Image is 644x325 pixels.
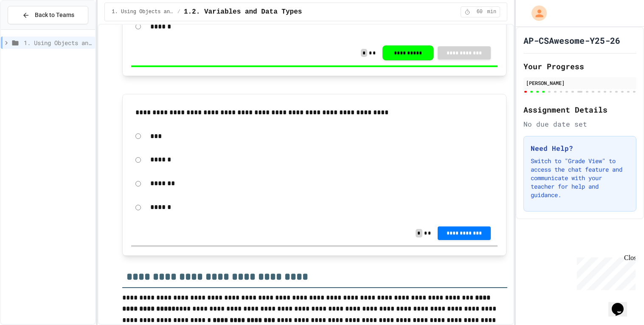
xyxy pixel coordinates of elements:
[3,3,59,54] div: Chat with us now!Close
[574,254,636,290] iframe: chat widget
[526,79,634,87] div: [PERSON_NAME]
[112,8,174,15] span: 1. Using Objects and Methods
[184,7,302,17] span: 1.2. Variables and Data Types
[523,60,636,72] h2: Your Progress
[473,8,487,15] span: 60
[523,34,620,46] h1: AP-CSAwesome-Y25-26
[523,3,549,23] div: My Account
[531,157,629,199] p: Switch to "Grade View" to access the chat feature and communicate with your teacher for help and ...
[523,119,636,129] div: No due date set
[487,8,497,15] span: min
[608,291,636,317] iframe: chat widget
[8,6,88,24] button: Back to Teams
[531,143,629,153] h3: Need Help?
[177,8,180,15] span: /
[35,11,74,20] span: Back to Teams
[24,38,92,47] span: 1. Using Objects and Methods
[523,104,636,116] h2: Assignment Details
